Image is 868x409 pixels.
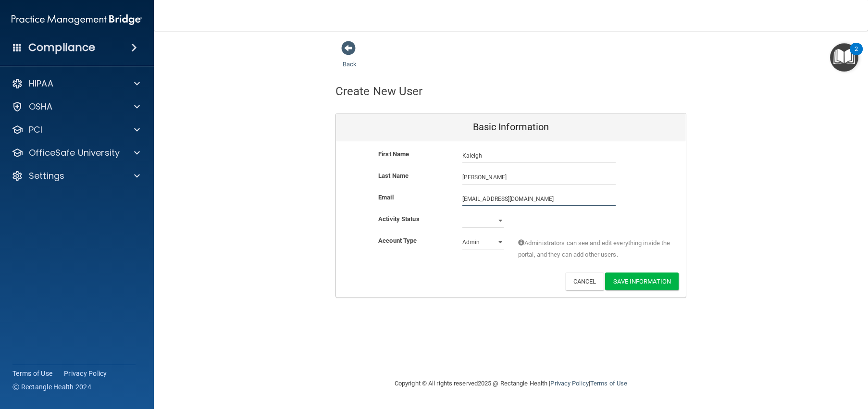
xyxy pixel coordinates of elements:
span: Ⓒ Rectangle Health 2024 [12,382,91,392]
a: PCI [12,124,140,136]
div: 2 [855,49,858,62]
a: Back [343,49,357,68]
p: OSHA [29,101,53,112]
b: Account Type [378,237,417,244]
span: Administrators can see and edit everything inside the portal, and they can add other users. [518,237,671,260]
b: First Name [378,150,409,158]
b: Email [378,194,394,201]
button: Cancel [565,273,604,290]
h4: Create New User [335,85,423,98]
a: Settings [12,170,140,182]
a: Terms of Use [590,380,627,387]
a: Privacy Policy [550,380,588,387]
p: OfficeSafe University [29,147,120,159]
p: PCI [29,124,42,136]
b: Last Name [378,172,409,179]
p: Settings [29,170,64,182]
div: Basic Information [336,113,686,141]
a: OSHA [12,101,140,112]
a: Privacy Policy [64,369,107,378]
a: Terms of Use [12,369,52,378]
button: Open Resource Center, 2 new notifications [830,43,858,72]
b: Activity Status [378,215,420,223]
h4: Compliance [28,41,95,54]
iframe: Drift Widget Chat Controller [702,341,856,379]
a: HIPAA [12,78,140,89]
a: OfficeSafe University [12,147,140,159]
button: Save Information [605,273,679,290]
p: HIPAA [29,78,53,89]
div: Copyright © All rights reserved 2025 @ Rectangle Health | | [335,368,686,399]
img: PMB logo [12,10,142,29]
